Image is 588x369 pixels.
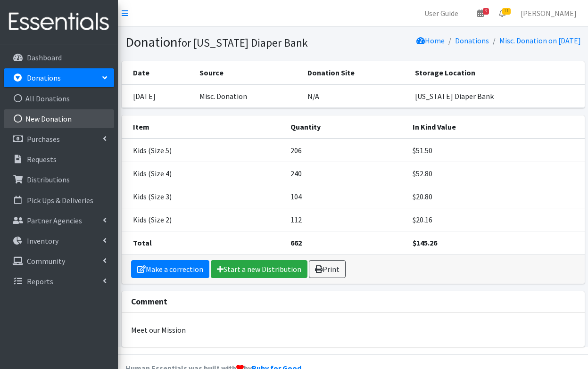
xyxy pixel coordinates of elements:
a: Make a correction [131,260,209,278]
td: [US_STATE] Diaper Bank [409,84,585,108]
td: N/A [302,84,409,108]
a: Home [416,36,445,45]
small: for [US_STATE] Diaper Bank [178,36,308,49]
a: Reports [4,272,114,291]
th: In Kind Value [407,115,584,139]
a: Requests [4,150,114,169]
p: Pick Ups & Deliveries [27,196,93,205]
strong: Total [133,238,152,247]
th: Date [122,61,194,84]
td: $52.80 [407,162,584,185]
td: Kids (Size 5) [122,139,285,162]
td: $51.50 [407,139,584,162]
td: 104 [285,185,407,208]
td: Kids (Size 2) [122,208,285,231]
a: Donations [455,36,489,45]
span: 11 [502,8,511,15]
p: Community [27,256,65,266]
a: [PERSON_NAME] [513,4,584,23]
p: Dashboard [27,53,62,62]
td: Kids (Size 3) [122,185,285,208]
td: $20.80 [407,185,584,208]
strong: Comment [131,296,167,307]
a: Donations [4,68,114,87]
a: Partner Agencies [4,211,114,230]
img: HumanEssentials [4,6,114,38]
p: Requests [27,155,57,164]
td: $20.16 [407,208,584,231]
td: 112 [285,208,407,231]
a: 11 [491,4,513,23]
p: Partner Agencies [27,216,82,225]
p: Distributions [27,175,70,184]
a: Print [309,260,346,278]
a: 3 [470,4,491,23]
th: Source [194,61,302,84]
a: Misc. Donation on [DATE] [499,36,581,45]
a: Pick Ups & Deliveries [4,191,114,210]
p: Donations [27,73,61,82]
td: [DATE] [122,84,194,108]
td: 206 [285,139,407,162]
th: Storage Location [409,61,585,84]
strong: 662 [290,238,302,247]
span: 3 [483,8,489,15]
a: Start a new Distribution [211,260,307,278]
a: New Donation [4,109,114,128]
a: All Donations [4,89,114,108]
p: Meet our Mission [131,324,575,336]
p: Purchases [27,134,60,144]
a: Purchases [4,130,114,148]
td: 240 [285,162,407,185]
th: Donation Site [302,61,409,84]
a: Inventory [4,231,114,250]
td: Kids (Size 4) [122,162,285,185]
strong: $145.26 [413,238,437,247]
th: Item [122,115,285,139]
a: User Guide [417,4,466,23]
a: Dashboard [4,48,114,67]
td: Misc. Donation [194,84,302,108]
th: Quantity [285,115,407,139]
a: Distributions [4,170,114,189]
h1: Donation [125,34,350,50]
p: Inventory [27,236,58,246]
a: Community [4,252,114,271]
p: Reports [27,277,53,286]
